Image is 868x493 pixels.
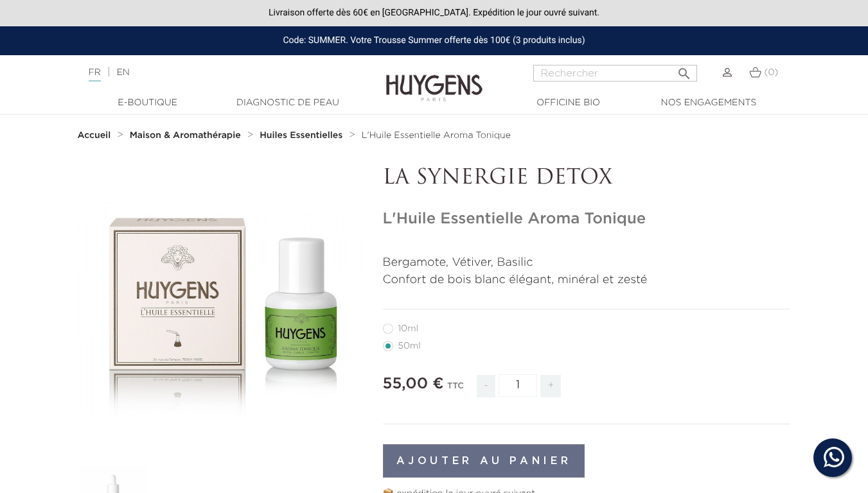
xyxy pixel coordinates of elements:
[540,375,561,397] span: +
[504,96,633,110] a: Officine Bio
[447,372,464,407] div: TTC
[499,374,537,397] input: Quantité
[383,166,791,191] p: LA SYNERGIE DETOX
[383,272,791,289] p: Confort de bois blanc élégant, minéral et zesté
[383,341,436,351] label: 50ml
[260,131,342,140] strong: Huiles Essentielles
[673,61,696,78] button: 
[130,131,241,140] strong: Maison & Aromathérapie
[116,68,129,77] a: EN
[78,130,114,141] a: Accueil
[362,131,511,140] span: L'Huile Essentielle Aroma Tonique
[644,96,773,110] a: Nos engagements
[82,65,352,80] div: |
[383,376,444,392] span: 55,00 €
[362,130,511,141] a: L'Huile Essentielle Aroma Tonique
[260,130,346,141] a: Huiles Essentielles
[533,65,697,82] input: Rechercher
[764,68,778,77] span: (0)
[130,130,244,141] a: Maison & Aromathérapie
[383,210,791,229] h1: L'Huile Essentielle Aroma Tonique
[477,375,495,397] span: -
[677,62,692,78] i: 
[383,254,791,272] p: Bergamote, Vétiver, Basilic
[224,96,352,110] a: Diagnostic de peau
[78,131,111,140] strong: Accueil
[383,444,585,478] button: Ajouter au panier
[84,96,212,110] a: E-Boutique
[386,54,483,103] img: Huygens
[383,324,434,334] label: 10ml
[89,68,101,82] a: FR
